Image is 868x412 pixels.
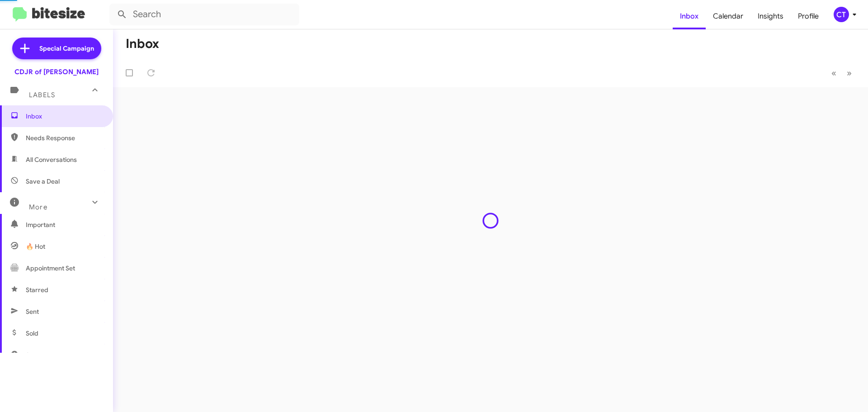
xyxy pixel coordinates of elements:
a: Special Campaign [12,38,101,59]
span: Sent [26,307,39,316]
a: Inbox [673,3,706,29]
button: Previous [826,64,842,82]
button: CT [826,7,858,22]
span: Special Campaign [39,44,94,53]
span: Sold Responded [26,350,74,360]
span: All Conversations [26,155,77,164]
a: Profile [791,3,826,29]
span: Sold [26,329,38,338]
div: CDJR of [PERSON_NAME] [14,67,99,76]
h1: Inbox [126,37,159,51]
span: Appointment Set [26,264,75,273]
span: « [831,67,836,79]
span: More [29,203,47,211]
span: 🔥 Hot [26,242,45,251]
span: Save a Deal [26,177,60,186]
div: CT [834,7,849,22]
span: Needs Response [26,133,103,142]
span: Important [26,220,103,229]
button: Next [841,64,857,82]
span: Labels [29,91,55,99]
a: Insights [750,3,791,29]
input: Search [109,4,299,25]
span: » [847,67,852,79]
span: Starred [26,285,48,294]
a: Calendar [706,3,750,29]
nav: Page navigation example [826,64,857,82]
span: Inbox [26,112,103,121]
